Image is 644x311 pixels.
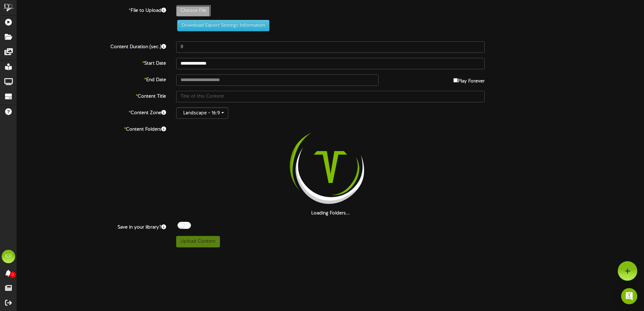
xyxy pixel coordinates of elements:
[311,211,350,216] strong: Loading Folders...
[287,124,374,210] img: loading-spinner-2.png
[453,74,485,85] label: Play Forever
[2,250,15,263] div: KR
[12,91,171,100] label: Content Title
[10,272,16,278] span: 0
[12,58,171,67] label: Start Date
[453,78,458,82] input: Play Forever
[177,20,269,31] button: Download Export Settings Information
[12,5,171,14] label: File to Upload
[174,23,269,28] a: Download Export Settings Information
[176,107,228,119] button: Landscape - 16:9
[176,91,485,102] input: Title of this Content
[621,288,637,304] div: Open Intercom Messenger
[12,107,171,116] label: Content Zone
[12,222,171,231] label: Save in your library?
[12,74,171,83] label: End Date
[176,236,220,247] button: Upload Content
[12,124,171,133] label: Content Folders
[12,41,171,50] label: Content Duration (sec.)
